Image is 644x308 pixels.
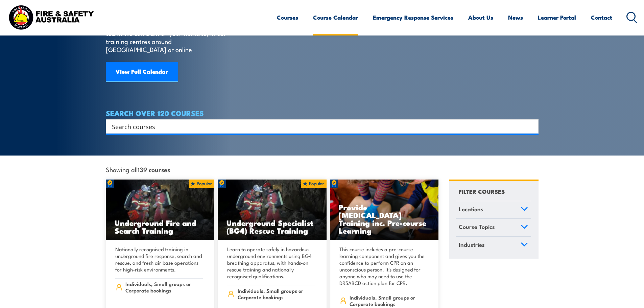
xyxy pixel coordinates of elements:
a: Contact [591,8,612,26]
a: View Full Calendar [106,62,178,82]
a: Emergency Response Services [373,8,453,26]
p: Nationally recognised training in underground fire response, search and rescue, and fresh air bas... [115,246,203,273]
a: Course Calendar [313,8,358,26]
span: Individuals, Small groups or Corporate bookings [238,287,315,300]
span: Industries [459,240,485,249]
h3: Underground Specialist (BG4) Rescue Training [226,219,318,234]
a: News [508,8,523,26]
img: Low Voltage Rescue and Provide CPR [330,180,439,240]
form: Search form [113,122,525,131]
a: Industries [456,237,531,254]
p: Find a course thats right for you and your team. We can train on your worksite, in our training c... [106,21,229,53]
p: This course includes a pre-course learning component and gives you the confidence to perform CPR ... [339,246,427,286]
strong: 139 courses [138,165,170,174]
a: Locations [456,201,531,219]
a: Provide [MEDICAL_DATA] Training inc. Pre-course Learning [330,180,439,240]
span: Showing all [106,166,170,173]
span: Locations [459,205,483,214]
h3: Underground Fire and Search Training [115,219,206,234]
span: Course Topics [459,222,495,231]
h3: Provide [MEDICAL_DATA] Training inc. Pre-course Learning [339,203,430,234]
button: Search magnifier button [527,122,536,131]
a: Learner Portal [538,8,576,26]
input: Search input [112,121,524,132]
span: Individuals, Small groups or Corporate bookings [350,294,427,307]
a: Courses [277,8,298,26]
a: Underground Specialist (BG4) Rescue Training [218,180,327,240]
a: About Us [468,8,493,26]
h4: FILTER COURSES [459,187,505,196]
span: Individuals, Small groups or Corporate bookings [125,281,203,293]
img: Underground mine rescue [218,180,327,240]
h4: SEARCH OVER 120 COURSES [106,109,539,117]
p: Learn to operate safely in hazardous underground environments using BG4 breathing apparatus, with... [227,246,315,280]
a: Underground Fire and Search Training [106,180,215,240]
img: Underground mine rescue [106,180,215,240]
a: Course Topics [456,219,531,236]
